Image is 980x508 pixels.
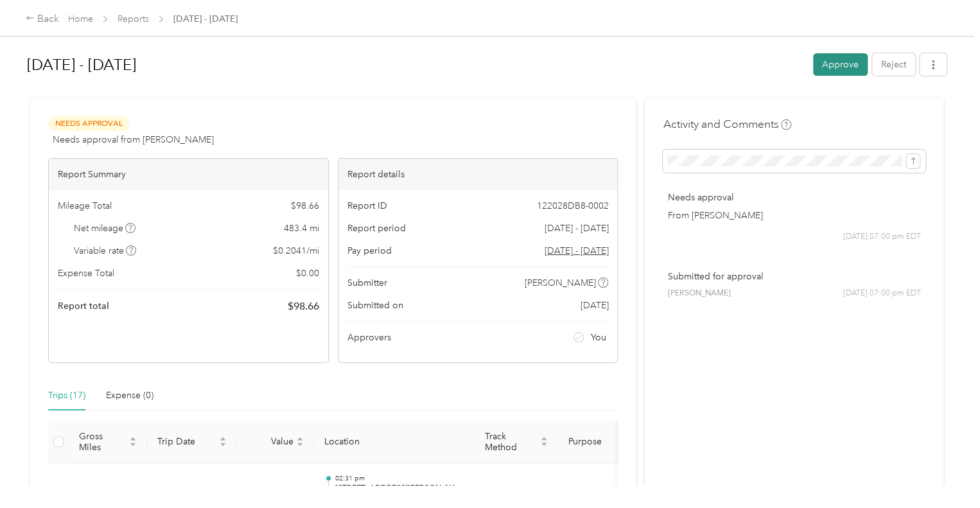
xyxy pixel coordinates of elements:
p: [STREET_ADDRESS][PERSON_NAME] [335,483,464,495]
span: Track Method [485,431,538,453]
th: Trip Date [147,421,237,464]
div: Back [26,12,59,27]
span: [DATE] [580,299,608,312]
span: Value [247,436,293,447]
th: Track Method [475,421,558,464]
span: Variable rate [74,244,137,258]
span: Report period [347,222,406,235]
span: $ 0.00 [296,267,319,280]
span: [DATE] 07:00 pm EDT [843,231,921,243]
span: caret-down [219,441,227,448]
a: Reports [118,13,149,24]
span: Report ID [347,199,387,213]
span: [PERSON_NAME] [525,276,596,290]
div: Trips (17) [48,389,85,403]
p: 02:31 pm [335,474,464,483]
span: Needs Approval [48,116,129,131]
h4: Activity and Comments [663,116,791,132]
div: Report Summary [49,159,328,190]
span: Mileage Total [58,199,112,213]
span: [PERSON_NAME] [667,288,730,299]
iframe: Everlance-gr Chat Button Frame [908,436,980,508]
div: Report details [338,159,618,190]
span: $ 0.2041 / mi [273,244,319,258]
span: caret-up [540,435,548,442]
span: $ 98.66 [291,199,319,213]
button: Approve [813,53,868,76]
span: Submitted on [347,299,403,312]
span: Needs approval from [PERSON_NAME] [53,133,214,146]
span: caret-up [219,435,227,442]
button: Reject [872,53,915,76]
span: caret-down [540,441,548,448]
span: [DATE] - [DATE] [544,222,608,235]
span: [DATE] - [DATE] [173,12,238,26]
a: Home [68,13,93,24]
div: Expense (0) [106,389,153,403]
span: Net mileage [74,222,136,235]
span: caret-up [296,435,304,442]
span: [DATE] 07:00 pm EDT [843,288,921,299]
span: 483.4 mi [284,222,319,235]
p: Submitted for approval [667,270,921,283]
th: Purpose [558,421,654,464]
span: Purpose [568,436,634,447]
th: Gross Miles [69,421,147,464]
p: Needs approval [667,191,921,204]
span: Approvers [347,331,391,344]
span: Go to pay period [544,244,608,258]
span: $ 98.66 [288,299,319,314]
span: Report total [58,299,109,313]
th: Value [237,421,314,464]
p: From [PERSON_NAME] [667,209,921,222]
span: Trip Date [157,436,216,447]
span: caret-down [296,441,304,448]
span: Expense Total [58,267,114,280]
span: 122028DB8-0002 [536,199,608,213]
th: Location [314,421,475,464]
span: Pay period [347,244,392,258]
span: You [591,331,606,344]
h1: Sep 1 - 30, 2025 [27,49,804,80]
span: Gross Miles [79,431,127,453]
span: caret-up [129,435,137,442]
span: Submitter [347,276,387,290]
span: caret-down [129,441,137,448]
